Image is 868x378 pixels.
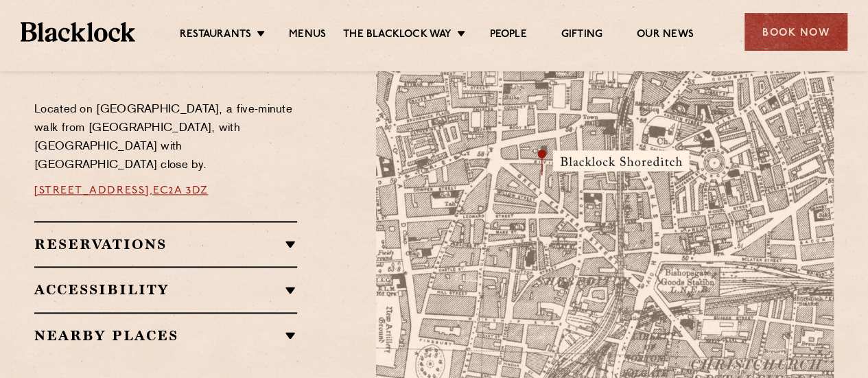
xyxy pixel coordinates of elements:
[489,28,526,43] a: People
[34,185,153,196] a: [STREET_ADDRESS],
[561,28,602,43] a: Gifting
[34,236,297,252] h2: Reservations
[180,28,251,43] a: Restaurants
[744,13,847,51] div: Book Now
[637,28,694,43] a: Our News
[21,22,135,41] img: BL_Textured_Logo-footer-cropped.svg
[153,185,208,196] a: EC2A 3DZ
[34,281,297,298] h2: Accessibility
[34,101,297,175] p: Located on [GEOGRAPHIC_DATA], a five-minute walk from [GEOGRAPHIC_DATA], with [GEOGRAPHIC_DATA] w...
[289,28,326,43] a: Menus
[34,327,297,344] h2: Nearby Places
[343,28,451,43] a: The Blacklock Way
